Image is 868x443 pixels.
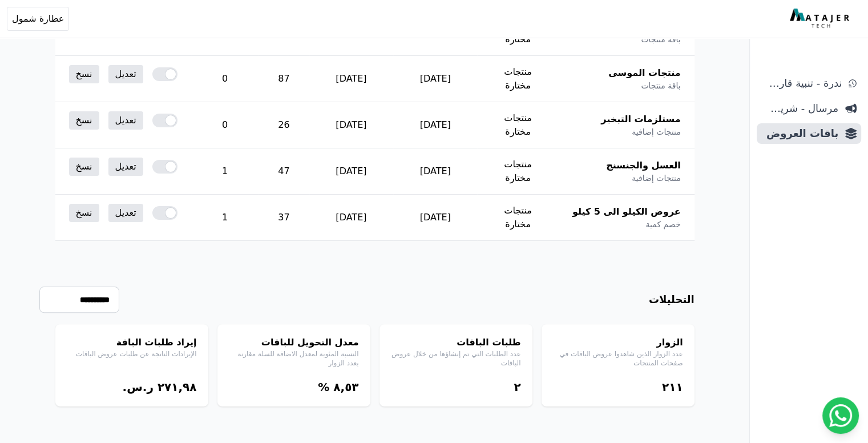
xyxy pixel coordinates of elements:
span: خصم كمية [645,219,680,230]
span: ر.س. [123,380,154,394]
bdi: ٢٧١,٩٨ [158,380,197,394]
td: [DATE] [309,148,394,194]
button: عطارة شمول [7,7,69,31]
span: منتجات إضافية [632,172,680,184]
span: مرسال - شريط دعاية [761,100,838,116]
td: 1 [191,194,259,240]
a: نسخ [69,204,99,222]
td: منتجات مختارة [477,148,559,194]
td: [DATE] [393,148,477,194]
a: تعديل [108,158,143,176]
span: باقة منتجات [641,34,680,45]
td: 0 [191,102,259,148]
td: 1 [191,148,259,194]
span: باقة منتجات [641,80,680,91]
td: 0 [191,55,259,102]
td: 47 [259,148,309,194]
td: 26 [259,102,309,148]
td: 87 [259,55,309,102]
td: [DATE] [393,194,477,240]
h4: طلبات الباقات [391,336,521,349]
p: عدد الطلبات التي تم إنشاؤها من خلال عروض الباقات [391,349,521,368]
h4: معدل التحويل للباقات [229,336,359,349]
span: العسل والجنسنج [606,159,681,172]
p: النسبة المئوية لمعدل الاضافة للسلة مقارنة بعدد الزوار [229,349,359,368]
h4: إيراد طلبات الباقة [67,336,197,349]
a: تعديل [108,204,143,222]
span: باقات العروض [761,126,838,142]
td: 37 [259,194,309,240]
h3: التحليلات [649,292,695,308]
td: [DATE] [309,102,394,148]
h4: الزوار [553,336,683,349]
td: منتجات مختارة [477,194,559,240]
td: [DATE] [309,55,394,102]
a: تعديل [108,65,143,83]
td: منتجات مختارة [477,102,559,148]
a: نسخ [69,111,99,130]
div: ٢ [391,379,521,395]
span: عطارة شمول [12,12,64,26]
a: تعديل [108,111,143,130]
td: [DATE] [393,55,477,102]
img: MatajerTech Logo [790,9,852,29]
span: % [318,380,329,394]
div: ٢١١ [553,379,683,395]
span: عروض الكيلو الى 5 كيلو [572,205,681,219]
span: مستلزمات التبخير [601,112,680,126]
a: نسخ [69,65,99,83]
p: الإيرادات الناتجة عن طلبات عروض الباقات [67,349,197,359]
p: عدد الزوار الذين شاهدوا عروض الباقات في صفحات المنتجات [553,349,683,368]
a: نسخ [69,158,99,176]
td: [DATE] [393,102,477,148]
td: منتجات مختارة [477,55,559,102]
span: منتجات الموسى [608,66,680,80]
bdi: ٨,٥۳ [333,380,358,394]
span: منتجات إضافية [632,126,680,138]
td: [DATE] [309,194,394,240]
span: ندرة - تنبية قارب علي النفاذ [761,75,842,91]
